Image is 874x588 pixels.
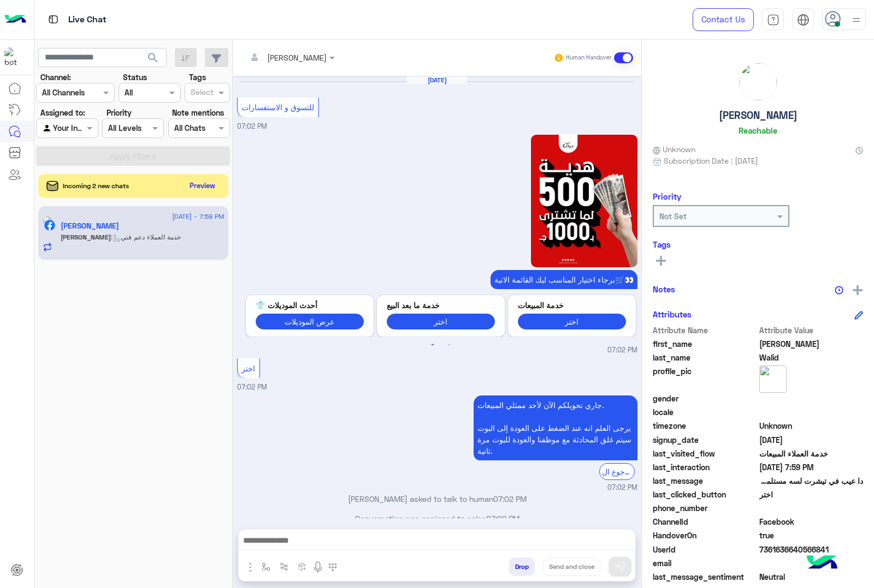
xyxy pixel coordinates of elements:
[759,557,864,569] span: null
[653,284,675,294] h6: Notes
[759,325,864,336] span: Attribute Value
[280,562,288,571] img: Trigger scenario
[599,463,635,480] div: الرجوع ال Bot
[853,285,863,295] img: add
[653,434,757,446] span: signup_date
[518,314,626,329] button: اختر
[566,53,612,62] small: Human Handover
[237,513,637,524] p: Conversation was assigned to sales
[759,420,864,431] span: Unknown
[759,338,864,350] span: Ahmed
[241,103,314,112] span: للتسوق و الاستفسارات
[759,352,864,363] span: Walid
[653,352,757,363] span: last_name
[653,502,757,514] span: phone_number
[486,514,519,523] span: 07:02 PM
[387,299,495,311] p: خدمة ما بعد البيع
[543,557,600,576] button: Send and close
[61,221,119,231] h5: Ahmed Walid
[607,345,637,356] span: 07:02 PM
[803,544,841,583] img: hulul-logo.png
[653,365,757,391] span: profile_pic
[298,562,306,571] img: create order
[36,146,230,166] button: Apply Filters
[719,109,798,122] h5: [PERSON_NAME]
[653,571,757,583] span: last_message_sentiment
[293,557,311,575] button: create order
[61,233,111,241] span: [PERSON_NAME]
[262,562,270,571] img: select flow
[4,8,26,31] img: Logo
[241,364,255,373] span: اختر
[653,393,757,404] span: gender
[653,544,757,555] span: UserId
[740,63,777,100] img: picture
[44,220,55,231] img: Facebook
[653,516,757,527] span: ChannelId
[427,340,438,351] button: 1 of 2
[653,239,863,249] h6: Tags
[257,557,275,575] button: select flow
[653,475,757,487] span: last_message
[328,563,337,572] img: make a call
[531,135,637,267] img: V2hhdHNBcHAgSW1hZ2UgMjAyNS0wOC0yOCBhdCAxMCUyRTExJTJFMTMgQU0gKDEpLmpwZWc%3D.jpeg
[311,561,324,574] img: send voice note
[256,314,364,329] button: عرض الموديلات
[43,216,52,226] img: picture
[759,393,864,404] span: null
[767,14,779,26] img: tab
[237,383,267,391] span: 07:02 PM
[653,530,757,541] span: HandoverOn
[172,212,224,221] span: [DATE] - 7:59 PM
[237,122,267,130] span: 07:02 PM
[40,71,71,83] label: Channel:
[123,71,147,83] label: Status
[759,544,864,555] span: 7361636640566841
[68,13,107,27] p: Live Chat
[275,557,293,575] button: Trigger scenario
[653,191,681,201] h6: Priority
[653,461,757,473] span: last_interaction
[653,338,757,350] span: first_name
[739,125,777,135] h6: Reachable
[759,530,864,541] span: true
[185,178,220,194] button: Preview
[509,557,535,576] button: Drop
[444,340,454,351] button: 2 of 2
[4,47,24,67] img: 713415422032625
[615,561,625,572] img: send message
[759,434,864,446] span: 2024-09-17T07:23:52.971Z
[759,502,864,514] span: null
[107,107,132,118] label: Priority
[759,461,864,473] span: 2025-09-03T16:59:46.4045025Z
[40,107,85,118] label: Assigned to:
[762,8,784,31] a: tab
[111,233,181,241] span: : خدمة العملاء دعم فني
[653,309,692,319] h6: Attributes
[387,314,495,329] button: اختر
[491,270,637,289] p: 31/8/2025, 7:02 PM
[653,325,757,336] span: Attribute Name
[693,8,754,31] a: Contact Us
[518,299,626,311] p: خدمة المبيعات
[237,493,637,505] p: [PERSON_NAME] asked to talk to human
[146,51,160,64] span: search
[46,13,60,26] img: tab
[653,420,757,431] span: timezone
[244,561,257,574] img: send attachment
[256,299,364,311] p: أحدث الموديلات 👕
[653,448,757,459] span: last_visited_flow
[759,406,864,418] span: null
[189,86,214,100] div: Select
[172,107,224,118] label: Note mentions
[835,286,843,295] img: notes
[653,406,757,418] span: locale
[653,557,757,569] span: email
[653,489,757,500] span: last_clicked_button
[653,143,695,155] span: Unknown
[759,448,864,459] span: خدمة العملاء المبيعات
[407,76,467,84] h6: [DATE]
[474,395,637,460] p: 31/8/2025, 7:02 PM
[140,48,167,71] button: search
[189,71,206,83] label: Tags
